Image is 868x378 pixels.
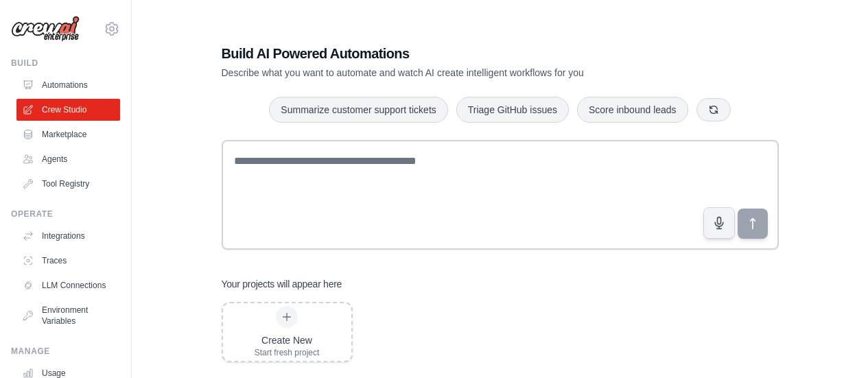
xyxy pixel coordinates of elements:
[16,123,120,145] a: Marketplace
[11,58,120,69] div: Build
[16,148,120,170] a: Agents
[799,312,868,378] iframe: Chat Widget
[269,97,447,123] button: Summarize customer support tickets
[255,333,320,347] div: Create New
[456,97,569,123] button: Triage GitHub issues
[222,66,683,80] p: Describe what you want to automate and watch AI create intelligent workflows for you
[16,74,120,96] a: Automations
[577,97,688,123] button: Score inbound leads
[16,250,120,272] a: Traces
[16,225,120,247] a: Integrations
[16,173,120,195] a: Tool Registry
[703,207,735,239] button: Click to speak your automation idea
[16,99,120,121] a: Crew Studio
[11,16,80,42] img: Logo
[222,277,342,291] h3: Your projects will appear here
[222,44,683,63] h1: Build AI Powered Automations
[11,209,120,220] div: Operate
[696,98,731,121] button: Get new suggestions
[11,346,120,357] div: Manage
[16,274,120,296] a: LLM Connections
[255,347,320,358] div: Start fresh project
[16,299,120,332] a: Environment Variables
